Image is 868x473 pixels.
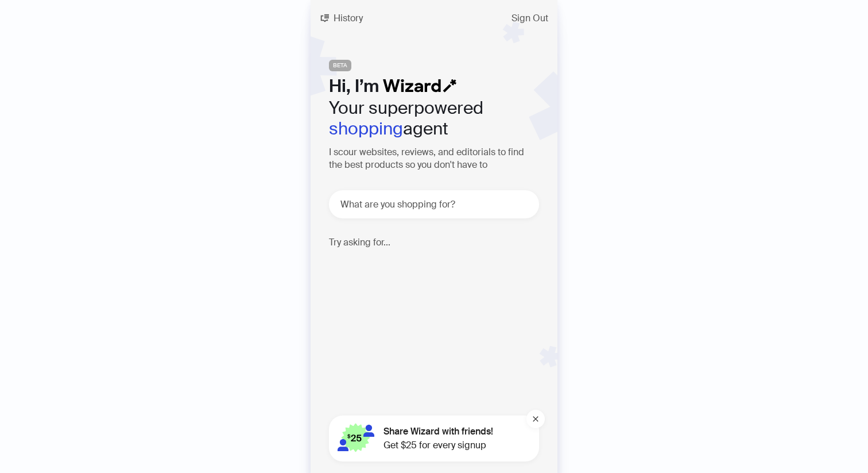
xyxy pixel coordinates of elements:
button: Share Wizard with friends!Get $25 for every signup [329,416,539,462]
h4: Try asking for... [329,237,539,248]
em: shopping [329,117,403,140]
button: Sign Out [502,9,557,28]
span: BETA [329,60,351,71]
span: Sign Out [511,14,548,23]
h2: Your superpowered agent [329,98,539,139]
span: Share Wizard with friends! [383,425,493,439]
button: History [311,9,372,28]
span: Hi, I’m [329,75,379,97]
span: Get $25 for every signup [383,439,493,452]
span: History [334,14,363,23]
h3: I scour websites, reviews, and editorials to find the best products so you don't have to [329,146,539,172]
span: close [532,416,539,422]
